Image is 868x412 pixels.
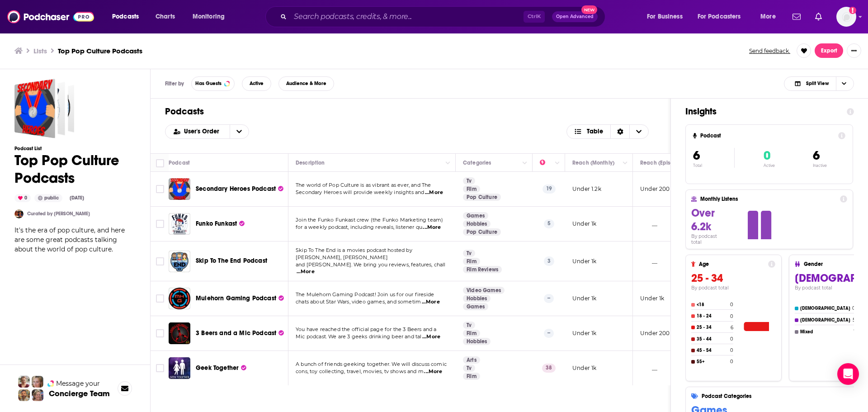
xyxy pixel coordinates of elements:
p: -- [544,294,554,303]
span: Skip To The End Podcast [196,257,267,265]
h4: <18 [697,302,728,308]
h4: 0 [730,347,733,353]
div: [DATE] [66,194,88,202]
span: New [581,5,598,14]
span: 0 [764,148,770,163]
button: open menu [754,9,787,24]
a: Show notifications dropdown [789,9,804,24]
a: Film Reviews [463,266,502,273]
a: Hobbies [463,220,491,227]
p: Inactive [813,163,827,168]
span: Join the Funko Funkast crew (the Funko Marketing team) [296,217,443,223]
h3: Podcast List [14,146,136,152]
button: Show More Button [847,43,861,58]
h4: 18 - 24 [697,313,728,319]
a: Games [463,303,488,310]
a: Film [463,373,480,380]
h4: By podcast total [691,285,775,291]
span: For Business [647,10,683,23]
a: Show notifications dropdown [811,9,826,24]
h4: 0 [852,305,855,311]
h4: Age [699,261,764,267]
h1: Podcasts [165,106,656,117]
h4: 0 [730,313,733,319]
a: 3 Beers and a Mic Podcast [196,329,284,338]
div: Podcast [169,157,190,168]
a: Tv [463,365,475,372]
span: and [PERSON_NAME]. We bring you reviews, features, chall [296,261,446,268]
a: Geek Together [169,357,190,379]
h4: 0 [730,302,733,308]
span: Secondary Heroes will provide weekly insights and [296,189,424,195]
span: Charts [156,10,175,23]
a: Curated by [PERSON_NAME] [27,211,90,217]
button: Active [242,76,271,91]
a: Film [463,185,480,193]
div: Reach (Episode) [640,157,682,168]
h4: 6 [731,325,733,331]
h4: 0 [730,336,733,342]
span: ...More [297,268,315,275]
button: open menu [165,128,230,135]
h3: 25 - 34 [691,271,775,285]
img: mactds [14,209,24,218]
span: 3 Beers and a Mic Podcast [196,329,276,337]
span: Secondary Heroes Podcast [196,185,276,193]
h3: Top Pop Culture Podcasts [58,47,142,55]
div: Open Intercom Messenger [837,363,859,385]
h2: Choose View [784,76,854,91]
span: ...More [422,333,440,341]
span: Has Guests [195,81,222,86]
a: Tv [463,177,475,185]
h4: 35 - 44 [697,336,728,342]
a: Skip To The End Podcast [196,256,267,265]
span: Toggle select row [156,364,164,372]
div: Categories [463,157,491,168]
span: User's Order [184,128,222,135]
a: Tv [463,250,475,257]
span: Toggle select row [156,257,164,265]
a: Secondary Heroes Podcast [196,185,283,194]
h4: Mixed [800,329,852,335]
button: open menu [641,9,694,24]
span: ...More [423,224,441,231]
p: 38 [542,364,556,373]
span: Skip To The End is a movies podcast hosted by [PERSON_NAME], [PERSON_NAME] [296,247,412,260]
h3: Concierge Team [49,389,110,398]
span: Open Advanced [556,14,594,19]
a: Geek Together [196,364,246,373]
h4: [DEMOGRAPHIC_DATA] [800,306,850,311]
h2: Choose List sort [165,124,249,139]
img: Funko Funkast [169,213,190,235]
a: Tv [463,322,475,329]
p: 3 [544,256,554,265]
span: Mic podcast. We are 3 geeks drinking beer and tal [296,333,421,340]
span: Over 6.2k [691,206,715,233]
p: Under 200 [640,185,670,193]
span: cons, toy collecting, travel, movies, tv shows and m [296,368,424,374]
span: The Mulehorn Gaming Podcast! Join us for our fireside [296,291,434,298]
span: You have reached the official page for the 3 Beers and a [296,326,437,332]
span: 6 [693,148,700,163]
div: public [34,194,62,202]
a: Video Games [463,287,505,294]
span: Split View [806,81,829,86]
button: Show profile menu [836,7,856,27]
span: More [760,10,776,23]
a: Lists [33,47,47,55]
button: Choose View [566,124,649,139]
button: open menu [186,9,236,24]
a: Top Pop Culture Podcasts [14,79,74,138]
a: Games [463,212,488,219]
img: Podchaser - Follow, Share and Rate Podcasts [7,8,94,25]
span: Message your [56,379,100,388]
a: Hobbies [463,338,491,345]
img: 3 Beers and a Mic Podcast [169,322,190,344]
span: Monitoring [193,10,225,23]
h1: Top Pop Culture Podcasts [14,152,136,187]
img: User Profile [836,7,856,27]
